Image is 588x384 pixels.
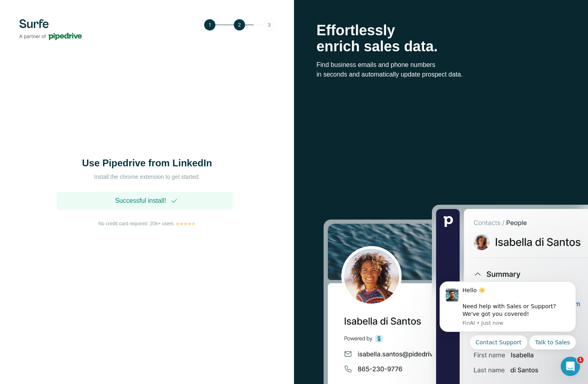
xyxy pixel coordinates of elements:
img: Surfe's logo [19,19,82,40]
span: Successful install! [115,196,166,206]
iframe: Intercom notifications message [428,274,588,354]
span: No credit card required. 20k+ users [98,220,174,227]
span: 1 [577,357,584,363]
p: Install the chrome extension to get started. [67,173,227,181]
p: Find business emails and phone numbers [316,60,566,70]
h1: Use Pipedrive from LinkedIn [67,157,227,170]
img: Surfe Stock Photo - Selling good vibes [323,204,588,384]
p: Effortlessly [316,22,566,38]
iframe: Intercom live chat [561,357,580,376]
img: Step 2 [204,19,275,30]
p: enrich sales data. [316,38,566,55]
p: in seconds and automatically update prospect data. [316,70,566,79]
